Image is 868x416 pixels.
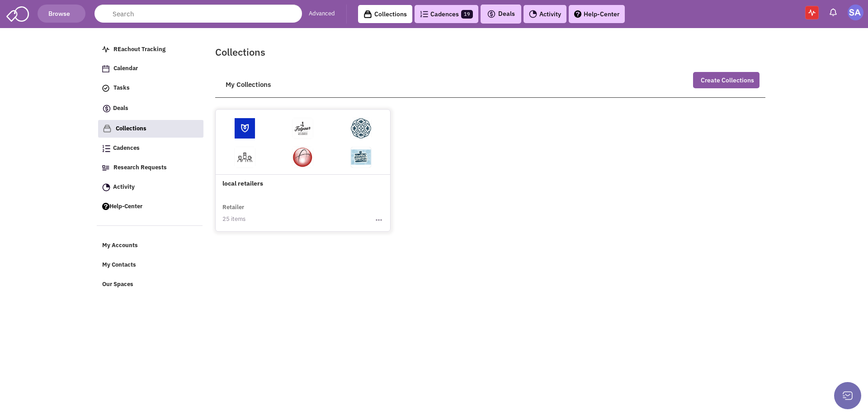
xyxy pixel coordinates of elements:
[102,242,138,249] span: My Accounts
[222,215,245,223] span: 25 items
[102,261,136,269] span: My Contacts
[215,45,765,58] h2: Collections
[102,203,109,210] img: help.png
[484,8,518,20] button: Deals
[116,124,146,132] span: Collections
[98,276,203,293] a: Our Spaces
[461,10,473,19] span: 19
[574,10,581,18] img: help.png
[102,103,111,114] img: icon-deals.svg
[102,65,109,72] img: Calendar.png
[113,163,167,171] span: Research Requests
[98,41,203,58] a: REachout Tracking
[103,124,112,133] img: icon-collection-lavender.png
[569,5,625,23] a: Help-Center
[222,203,383,212] div: Retailer
[524,5,566,23] a: Activity
[98,60,203,77] a: Calendar
[102,280,133,288] span: Our Spaces
[221,76,275,93] span: My Collections
[113,84,130,92] span: Tasks
[309,10,335,18] a: Advanced
[415,5,478,23] a: Cadences19
[98,179,203,196] a: Activity
[113,45,165,53] span: REachout Tracking
[487,10,515,18] span: Deals
[6,5,29,22] img: SmartAdmin
[102,165,109,171] img: Research.png
[38,5,85,23] button: Browse
[98,80,203,97] a: Tasks
[113,65,138,72] span: Calendar
[98,99,203,119] a: Deals
[113,144,140,152] span: Cadences
[690,72,759,88] button: Create Collections
[98,120,203,138] a: Collections
[358,5,412,23] a: Collections
[420,11,428,17] img: Cadences_logo.png
[98,237,203,254] a: My Accounts
[102,145,110,152] img: Cadences_logo.png
[98,257,203,274] a: My Contacts
[102,85,109,92] img: icon-tasks.png
[487,9,496,19] img: icon-deals.svg
[102,183,110,191] img: Activity.png
[351,118,371,139] img: graceloveslace.com
[363,10,372,19] img: icon-collection-lavender-black.svg
[98,140,203,157] a: Cadences
[529,10,537,18] img: Activity.png
[113,183,135,191] span: Activity
[94,5,302,23] input: Search
[47,10,76,18] span: Browse
[848,5,863,20] img: Sarah Aiyash
[98,159,203,177] a: Research Requests
[98,198,203,215] a: Help-Center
